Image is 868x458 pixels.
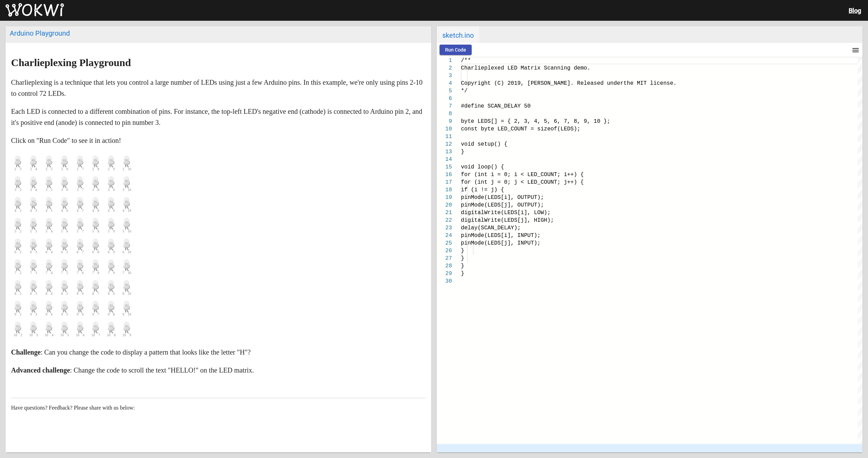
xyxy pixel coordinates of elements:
span: pinMode(LEDS[j], INPUT); [461,240,540,246]
p: Charlieplexing is a technique that lets you control a large number of LEDs using just a few Ardui... [11,77,426,99]
span: Run Code [445,47,466,53]
span: Charlieplexed LED Matrix Scanning demo. [461,65,590,71]
div: 11 [437,133,452,140]
span: for (int i = 0; i < LED_COUNT; i++) { [461,172,584,178]
div: 3 [437,72,452,80]
div: 28 [437,262,452,270]
div: 23 [437,224,452,232]
span: digitalWrite(LEDS[i], LOW); [461,210,550,216]
div: 13 [437,148,452,156]
span: pinMode(LEDS[i], OUTPUT); [461,194,544,201]
span: digitalWrite(LEDS[j], HIGH); [461,217,554,223]
img: Wokwi [6,3,64,17]
div: 20 [437,201,452,209]
div: 16 [437,171,452,178]
p: Each LED is connected to a different combination of pins. For instance, the top-left LED's negati... [11,106,426,128]
div: 26 [437,247,452,255]
div: 14 [437,156,452,163]
strong: Advanced challenge [11,366,70,374]
span: } [461,248,464,254]
span: sketch.ino [437,26,479,43]
p: : Can you change the code to display a pattern that looks like the letter "H"? [11,347,426,358]
mat-icon: menu [851,46,860,54]
span: for (int j = 0; j < LED_COUNT; j++) { [461,179,584,185]
div: 10 [437,125,452,133]
span: } [461,271,464,277]
div: 25 [437,239,452,247]
div: 1 [437,57,452,64]
div: 22 [437,217,452,224]
h1: Charlieplexing Playground [11,57,426,68]
textarea: Editor content;Press Alt+F1 for Accessibility Options. [461,57,461,57]
span: if (i != j) { [461,187,504,193]
div: 8 [437,110,452,118]
div: 7 [437,102,452,110]
div: 9 [437,118,452,125]
div: 18 [437,186,452,194]
span: Copyright (C) 2019, [PERSON_NAME]. Released under [461,80,623,86]
div: 5 [437,87,452,95]
span: #define SCAN_DELAY 50 [461,103,531,109]
span: the MIT license. [623,80,677,86]
div: Arduino Playground [10,29,427,37]
div: 24 [437,232,452,239]
span: } [461,149,464,155]
span: pinMode(LEDS[j], OUTPUT); [461,202,544,208]
span: byte LEDS[] = { 2, 3, 4, 5, 6, 7, 8, 9, 10 }; [461,118,610,125]
div: 27 [437,255,452,262]
div: 6 [437,95,452,102]
span: } [461,263,464,269]
span: void setup() { [461,141,507,147]
span: Have questions? Feedback? Please share with us below: [11,405,135,411]
span: } [461,255,464,262]
div: 17 [437,178,452,186]
a: Blog [849,7,861,14]
p: : Change the code to scroll the text "HELLO!" on the LED matrix. [11,365,426,376]
span: void loop() { [461,164,504,170]
div: 21 [437,209,452,217]
div: 29 [437,270,452,277]
span: const byte LED_COUNT = sizeof(LEDS); [461,126,581,132]
div: 2 [437,64,452,72]
span: pinMode(LEDS[i], INPUT); [461,232,540,239]
span: delay(SCAN_DELAY); [461,225,521,231]
strong: Challenge [11,348,41,356]
button: Run Code [440,45,472,55]
div: 12 [437,140,452,148]
div: 19 [437,194,452,201]
div: 30 [437,277,452,285]
div: 4 [437,80,452,87]
div: 15 [437,163,452,171]
p: Click on "Run Code" to see it in action! [11,135,426,146]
